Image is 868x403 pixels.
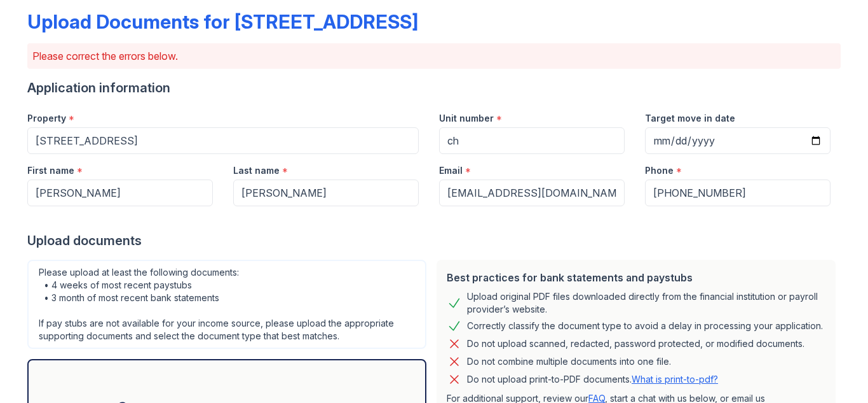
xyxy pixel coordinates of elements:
[467,373,718,386] p: Do not upload print-to-PDF documents.
[447,270,825,285] div: Best practices for bank statements and paystubs
[439,112,494,125] label: Unit number
[27,260,426,349] div: Please upload at least the following documents: • 4 weeks of most recent paystubs • 3 month of mo...
[27,232,841,250] div: Upload documents
[27,164,74,177] label: First name
[439,164,463,177] label: Email
[645,164,674,177] label: Phone
[632,374,718,385] a: What is print-to-pdf?
[467,354,671,369] div: Do not combine multiple documents into one file.
[27,112,66,125] label: Property
[27,79,841,97] div: Application information
[467,336,804,351] div: Do not upload scanned, redacted, password protected, or modified documents.
[27,10,418,33] div: Upload Documents for [STREET_ADDRESS]
[645,112,735,125] label: Target move in date
[467,290,825,316] div: Upload original PDF files downloaded directly from the financial institution or payroll provider’...
[467,318,823,334] div: Correctly classify the document type to avoid a delay in processing your application.
[32,48,836,64] p: Please correct the errors below.
[233,164,280,177] label: Last name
